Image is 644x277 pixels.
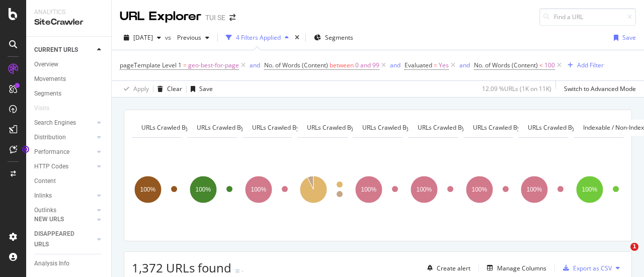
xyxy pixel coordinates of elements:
[132,259,231,276] span: 1,372 URLs found
[439,58,449,72] span: Yes
[418,123,521,132] span: URLs Crawled By Botify By robots_txt
[463,146,513,233] div: A chart.
[34,176,56,187] div: Content
[362,123,463,132] span: URLs Crawled By Botify By meganav
[573,264,612,272] div: Export as CSV
[120,81,149,97] button: Apply
[610,243,634,267] iframe: Intercom live chat
[34,258,69,269] div: Analysis Info
[361,186,377,193] text: 100%
[153,81,182,97] button: Clear
[34,88,104,99] a: Segments
[434,61,437,69] span: =
[473,123,588,132] span: URLs Crawled By Botify By cms360pages
[34,229,85,250] div: DISAPPEARED URLS
[34,103,49,114] div: Visits
[563,59,604,71] button: Add Filter
[559,260,612,276] button: Export as CSV
[582,186,598,193] text: 100%
[132,146,181,233] svg: A chart.
[405,61,432,69] span: Evaluated
[165,33,173,42] span: vs
[360,120,478,136] h4: URLs Crawled By Botify By meganav
[236,33,281,42] div: 4 Filters Applied
[622,33,636,42] div: Save
[34,59,104,70] a: Overview
[34,176,104,187] a: Content
[34,161,94,172] a: HTTP Codes
[610,30,636,46] button: Save
[34,45,78,55] div: CURRENT URLS
[197,123,298,132] span: URLs Crawled By Botify By pagetype
[423,260,470,276] button: Create alert
[390,61,400,69] div: and
[34,59,58,70] div: Overview
[330,61,354,69] span: between
[305,120,428,136] h4: URLs Crawled By Botify By dashboard
[518,146,568,233] div: A chart.
[560,81,636,97] button: Switch to Advanced Mode
[243,146,292,233] svg: A chart.
[34,103,59,114] a: Visits
[34,45,94,55] a: CURRENT URLS
[34,191,52,201] div: Inlinks
[539,61,543,69] span: <
[133,33,153,42] span: 2025 Sep. 10th
[250,120,370,136] h4: URLs Crawled By Botify By codebase
[297,146,347,233] svg: A chart.
[34,17,103,28] div: SiteCrawler
[416,186,432,193] text: 100%
[34,147,94,157] a: Performance
[120,30,165,46] button: [DATE]
[471,186,487,193] text: 100%
[34,161,68,172] div: HTTP Codes
[140,186,156,193] text: 100%
[250,61,260,69] div: and
[390,60,400,70] button: and
[34,74,66,84] div: Movements
[187,146,236,233] svg: A chart.
[173,30,213,46] button: Previous
[528,123,627,132] span: URLs Crawled By Botify By pw_tests
[544,58,555,72] span: 100
[34,118,94,128] a: Search Engines
[195,186,211,193] text: 100%
[141,123,256,132] span: URLs Crawled By Botify By pagetemplate
[264,61,328,69] span: No. of Words (Content)
[474,61,538,69] span: No. of Words (Content)
[497,264,546,272] div: Manage Columns
[355,58,379,72] span: 0 and 99
[195,120,313,136] h4: URLs Crawled By Botify By pagetype
[34,214,94,225] a: NEW URLS
[34,132,94,143] a: Distribution
[539,8,636,26] input: Find a URL
[408,146,457,233] svg: A chart.
[34,229,94,250] a: DISAPPEARED URLS
[526,120,642,136] h4: URLs Crawled By Botify By pw_tests
[416,120,536,136] h4: URLs Crawled By Botify By robots_txt
[34,191,94,201] a: Inlinks
[325,33,353,42] span: Segments
[199,84,213,93] div: Save
[34,205,94,216] a: Outlinks
[564,84,636,93] div: Switch to Advanced Mode
[574,146,623,233] svg: A chart.
[34,214,64,225] div: NEW URLS
[34,205,56,216] div: Outlinks
[437,264,470,272] div: Create alert
[310,30,357,46] button: Segments
[353,146,402,233] svg: A chart.
[34,8,103,17] div: Analytics
[307,123,413,132] span: URLs Crawled By Botify By dashboard
[173,33,201,42] span: Previous
[222,30,293,46] button: 4 Filters Applied
[167,84,182,93] div: Clear
[235,269,239,272] img: Equal
[34,74,104,84] a: Movements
